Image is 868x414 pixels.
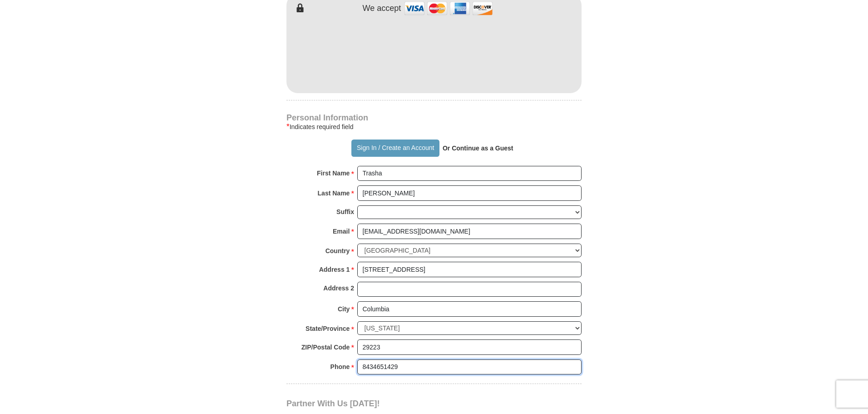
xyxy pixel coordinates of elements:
strong: Address 2 [323,282,354,294]
strong: Email [333,225,350,238]
h4: We accept [363,4,401,14]
iframe: To enrich screen reader interactions, please activate Accessibility in Grammarly extension settings [286,14,582,91]
strong: City [338,303,350,315]
button: Sign In / Create an Account [351,140,439,157]
h4: Personal Information [286,114,582,121]
div: Indicates required field [286,121,582,132]
strong: Or Continue as a Guest [443,145,513,152]
strong: Last Name [318,187,350,200]
span: Partner With Us [DATE]! [286,399,380,408]
strong: Country [325,244,350,257]
strong: Address 1 [319,263,350,276]
strong: State/Province [306,322,350,335]
strong: Suffix [336,205,354,218]
strong: ZIP/Postal Code [301,341,350,354]
strong: First Name [317,167,350,180]
strong: Phone [330,360,350,373]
